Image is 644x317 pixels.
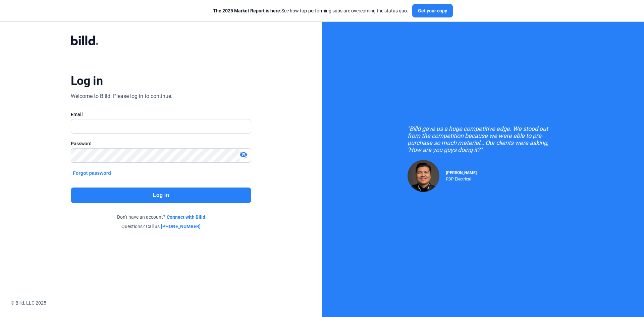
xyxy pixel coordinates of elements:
img: Raul Pacheco [408,160,439,192]
a: [PHONE_NUMBER] [161,223,201,230]
div: "Billd gave us a huge competitive edge. We stood out from the competition because we were able to... [408,125,558,153]
button: Forgot password [71,169,113,177]
span: The 2025 Market Report is here: [213,8,281,13]
div: Log in [71,73,103,88]
div: Don't have an account? [71,214,251,220]
button: Log in [71,188,251,203]
div: See how top-performing subs are overcoming the status quo. [213,7,408,14]
div: Email [71,111,251,118]
div: Questions? Call us [71,223,251,230]
div: RDP Electrical [446,175,477,181]
button: Get your copy [412,4,453,17]
span: [PERSON_NAME] [446,170,477,175]
div: Welcome to Billd! Please log in to continue. [71,92,172,100]
div: Password [71,140,251,147]
mat-icon: visibility_off [239,151,248,159]
a: Connect with Billd [167,214,205,220]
